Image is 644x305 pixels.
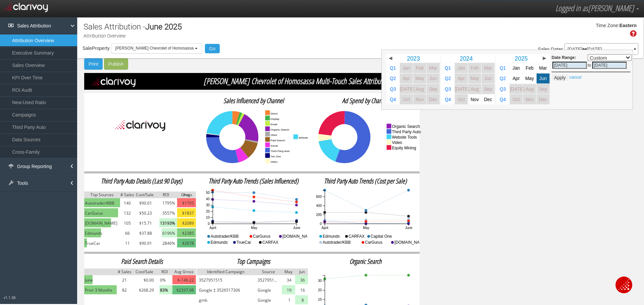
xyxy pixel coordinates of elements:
a: May [413,73,426,83]
img: green.png [84,275,93,284]
span: Q3 [390,86,396,91]
text: 600 [316,195,322,199]
span: $-146.22 [177,277,194,284]
span: 1 [288,297,290,304]
span: $2385 [182,230,194,237]
span: Jun [429,76,437,81]
text: May [363,226,369,230]
img: green.png [84,218,111,227]
img: Clarivoy_black_text.png [115,117,165,135]
text: email [271,123,277,126]
text: Edmunds [323,234,340,239]
span: [PERSON_NAME] Chevrolet of Homosassa [115,46,194,51]
text: [DOMAIN_NAME] [282,234,315,239]
img: dark-green.png [172,285,196,294]
td: Google ‡ 3526517306 [196,285,255,295]
text: CARFAX [348,234,365,239]
span: Oct [458,97,465,102]
a: Jan [510,63,523,73]
a: Jun [482,73,495,83]
span: June [145,22,162,31]
span: Feb [526,66,534,71]
text: TrueCar [236,240,251,245]
span: 8 [302,297,304,304]
img: grey.png [172,269,196,275]
span: Sep [484,86,492,91]
p: [DATE] [DATE] [568,47,635,52]
span: Apr [403,76,410,81]
span: June [85,277,93,284]
span: Q3 [445,86,451,91]
span: Jan [402,66,410,71]
span: 36 [300,277,305,284]
text: social [271,144,278,147]
td: Autotrader/KBB [84,198,120,208]
img: grey.png [120,192,135,198]
span: Q4 [390,97,396,102]
h1: Sales Attribution - [84,22,182,31]
text: other [271,134,277,137]
text: June [293,226,301,230]
span: Mar [484,66,492,71]
span: Q4 [445,97,451,102]
h2: Third Party Auto Details (Last 90 Days) [86,177,198,185]
a: Q3 [386,84,399,94]
a: [DATE] [510,84,523,94]
span: Q4 [500,97,506,102]
a: Q3 [441,84,454,94]
span: Mar [539,66,547,71]
td: $90.91 [135,238,155,248]
img: grey.png [135,192,155,198]
span: Q1 [445,66,451,71]
text: Edmunds [211,240,228,245]
span: 83% [160,287,168,294]
b: Date Range: [552,55,576,60]
span: 34 [287,277,291,284]
span: [DOMAIN_NAME] [85,220,117,227]
img: green.png [84,208,118,217]
text: 10 [318,298,322,301]
a: Logged in as[PERSON_NAME] [550,0,644,16]
a: Sep [537,84,550,94]
span: Oct [403,97,410,102]
a: Feb [468,63,481,73]
a: Q1 [441,63,454,73]
text: 30 [206,203,210,207]
text: organic search [392,124,420,129]
td: $268.29 [132,285,157,295]
a: May [523,73,536,83]
td: 11 [120,238,135,248]
text: 20 [206,210,210,213]
a: Q1 [386,63,399,73]
span: May [415,76,424,81]
span: 19 [287,287,291,294]
img: light-green.png [295,295,309,304]
text: Autotrader/KBB [323,240,351,245]
text: 20 [318,288,322,292]
span: Q2 [500,76,506,81]
button: Go [205,44,220,53]
span: Sales [538,47,550,52]
a: Aug [413,84,426,94]
img: green.png [84,198,120,207]
span: Edmunds [85,230,102,237]
text: equity mining [392,146,416,150]
text: CARFAX [262,240,278,245]
a: Q4 [496,94,509,104]
a: ▲ [632,45,638,56]
div: Eastern [620,22,637,29]
text: April [210,226,216,230]
div: Time Zone: [593,22,619,29]
h2: Top Campaigns [198,258,309,265]
td: 3527951515 [255,275,282,285]
img: grey.png [177,192,196,198]
span: Sale [83,46,92,51]
text: April [321,226,328,230]
span: organic search [350,257,381,266]
span: [DATE] [510,86,524,91]
img: grey.png [155,192,177,198]
span: Q3 [500,86,506,91]
text: 0 [320,222,322,226]
text: tier one [271,155,281,158]
a: Aug [523,84,536,94]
